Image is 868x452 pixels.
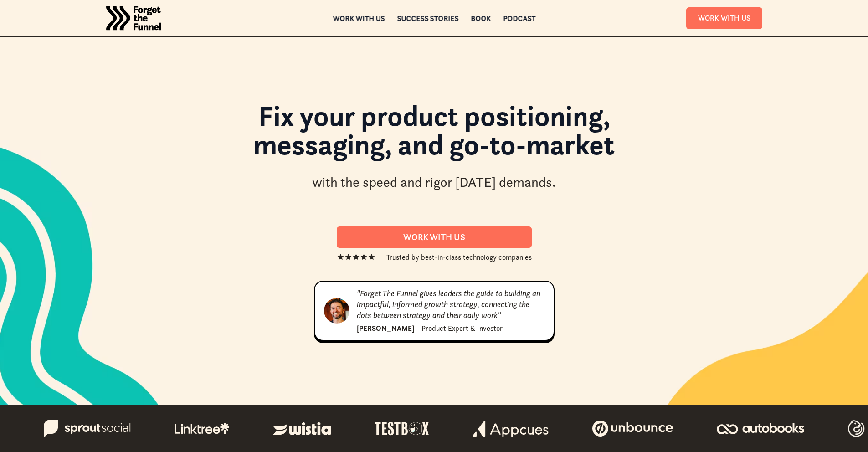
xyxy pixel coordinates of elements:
[386,252,532,262] div: Trusted by best-in-class technology companies
[397,15,458,21] a: Success Stories
[357,323,414,334] div: [PERSON_NAME]
[312,173,556,192] div: with the speed and rigor [DATE] demands.
[333,15,385,21] a: Work with us
[686,7,762,29] a: Work With Us
[471,15,491,21] a: Book
[503,15,535,21] a: Podcast
[188,102,680,168] h1: Fix your product positioning, messaging, and go-to-market
[421,323,503,334] div: Product Expert & Investor
[417,323,419,334] div: ·
[337,226,532,248] a: Work With us
[348,232,521,242] div: Work With us
[357,288,544,321] div: "Forget The Funnel gives leaders the guide to building an impactful, informed growth strategy, co...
